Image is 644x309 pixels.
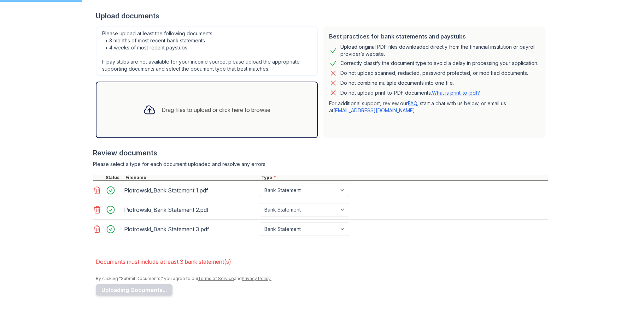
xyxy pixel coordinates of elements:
button: Uploading Documents... [96,284,172,296]
div: Filename [124,175,260,180]
div: Drag files to upload or click here to browse [162,106,270,114]
div: Upload original PDF files downloaded directly from the financial institution or payroll provider’... [340,43,540,58]
div: By clicking "Submit Documents," you agree to our and [96,276,548,281]
a: FAQ [408,100,417,106]
div: Review documents [93,148,548,158]
div: Piotrowski_Bank Statement 1.pdf [124,185,257,196]
div: Please select a type for each document uploaded and resolve any errors. [93,161,548,168]
div: Please upload at least the following documents: • 3 months of most recent bank statements • 4 wee... [96,26,318,76]
div: Do not combine multiple documents into one file. [340,79,454,87]
p: For additional support, review our , start a chat with us below, or email us at [329,100,540,114]
a: What is print-to-pdf? [432,90,480,96]
div: Correctly classify the document type to avoid a delay in processing your application. [340,59,538,67]
div: Piotrowski_Bank Statement 3.pdf [124,224,257,235]
div: Status [104,175,124,180]
p: Do not upload print-to-PDF documents. [340,89,480,96]
li: Documents must include at least 3 bank statement(s) [96,255,548,269]
div: Piotrowski_Bank Statement 2.pdf [124,204,257,215]
div: Do not upload scanned, redacted, password protected, or modified documents. [340,69,528,77]
a: Privacy Policy. [242,276,271,281]
div: Best practices for bank statements and paystubs [329,32,540,41]
div: Type [260,175,548,180]
a: [EMAIL_ADDRESS][DOMAIN_NAME] [333,107,415,113]
div: Upload documents [96,11,548,21]
a: Terms of Service [198,276,234,281]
